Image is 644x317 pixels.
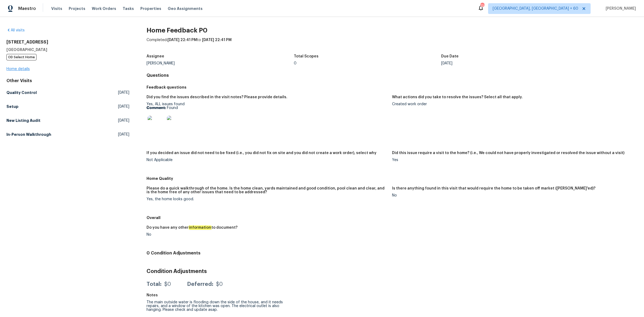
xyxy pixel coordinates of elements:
[147,61,294,65] div: [PERSON_NAME]
[603,6,636,11] span: [PERSON_NAME]
[6,90,37,95] h5: Quality Control
[123,7,134,10] span: Tasks
[6,78,129,83] div: Other Visits
[147,95,287,99] h5: Did you find the issues described in the visit notes? Please provide details.
[392,151,624,155] h5: Did this issue require a visit to the home? (i.e., We could not have properly investigated or res...
[441,54,459,58] h5: Due Date
[147,197,388,201] div: Yes, the home looks good.
[147,158,388,162] div: Not Applicable
[147,293,158,297] h5: Notes
[294,61,441,65] div: 0
[202,38,232,42] span: [DATE] 22:41 PM
[92,6,116,11] span: Work Orders
[168,6,203,11] span: Geo Assignments
[493,6,578,11] span: [GEOGRAPHIC_DATA], [GEOGRAPHIC_DATA] + 60
[118,132,129,137] span: [DATE]
[69,6,85,11] span: Projects
[147,106,166,110] b: Comment:
[189,225,211,230] em: information
[6,118,41,123] h5: New Listing Audit
[147,102,388,136] div: Yes, ALL issues found
[147,226,237,229] h5: Do you have any other to document?
[147,233,388,236] div: No
[216,282,223,287] div: $0
[147,300,294,312] div: The main outside water is flooding down the side of the house, and it needs repairs, and a window...
[392,187,595,190] h5: Is there anything found in this visit that would require the home to be taken off market ([PERSON...
[147,106,388,110] p: Found
[167,38,197,42] span: [DATE] 22:41 PM
[480,3,484,9] div: 721
[118,104,129,109] span: [DATE]
[147,176,638,181] h5: Home Quality
[147,215,638,220] h5: Overall
[18,6,36,11] span: Maestro
[147,73,638,78] h4: Questions
[6,102,129,111] a: Setup[DATE]
[6,116,129,125] a: New Listing Audit[DATE]
[147,37,638,51] div: Completed: to
[118,90,129,95] span: [DATE]
[187,282,213,287] div: Deferred:
[6,54,36,60] span: OD Select Home
[147,151,376,155] h5: If you decided an issue did not need to be fixed (i.e., you did not fix on site and you did not c...
[147,282,162,287] div: Total:
[51,6,62,11] span: Visits
[164,282,171,287] div: $0
[118,118,129,123] span: [DATE]
[147,269,638,274] h3: Condition Adjustments
[147,28,638,33] h2: Home Feedback P0
[6,28,25,32] a: All visits
[147,54,164,58] h5: Assignee
[6,47,129,52] h5: [GEOGRAPHIC_DATA]
[6,67,30,71] a: Home details
[6,132,51,137] h5: In-Person Walkthrough
[6,130,129,139] a: In-Person Walkthrough[DATE]
[392,194,633,197] div: No
[441,61,588,65] div: [DATE]
[147,250,638,256] h4: 0 Condition Adjustments
[392,102,633,106] div: Created work order
[6,39,129,45] h2: [STREET_ADDRESS]
[392,95,523,99] h5: What actions did you take to resolve the issues? Select all that apply.
[6,88,129,97] a: Quality Control[DATE]
[6,104,19,109] h5: Setup
[147,85,638,90] h5: Feedback questions
[147,187,388,194] h5: Please do a quick walkthrough of the home. Is the home clean, yards maintained and good condition...
[294,54,319,58] h5: Total Scopes
[392,158,633,162] div: Yes
[140,6,161,11] span: Properties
